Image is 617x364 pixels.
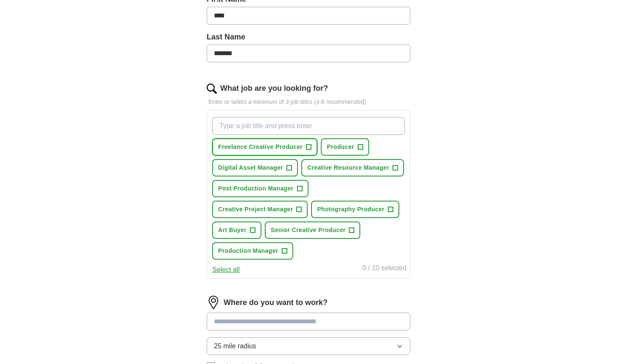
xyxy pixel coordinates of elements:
img: location.png [207,296,220,309]
span: 25 mile radius [214,341,256,351]
div: 0 / 10 selected [362,263,407,275]
button: Photography Producer [311,201,399,218]
span: Photography Producer [317,205,384,214]
span: Senior Creative Producer [271,226,345,235]
button: Creative Resource Manager [301,159,404,176]
span: Producer [327,143,354,151]
button: Production Manager [212,242,293,260]
span: Digital Asset Manager [218,163,283,172]
button: Senior Creative Producer [265,221,360,239]
p: Enter or select a minimum of 3 job titles (4-8 recommended) [207,98,410,106]
button: Creative Project Manager [212,201,308,218]
span: Creative Project Manager [218,205,293,214]
span: Creative Resource Manager [307,163,389,172]
button: Art Buyer [212,221,261,239]
button: 25 mile radius [207,337,410,355]
img: search.png [207,84,217,94]
span: Production Manager [218,246,278,255]
label: Last Name [207,31,410,43]
button: Select all [212,265,240,275]
button: Post Production Manager [212,180,308,197]
button: Digital Asset Manager [212,159,298,176]
button: Freelance Creative Producer [212,138,317,156]
button: Producer [321,138,369,156]
span: Art Buyer [218,226,247,235]
label: What job are you looking for? [220,83,328,94]
span: Post Production Manager [218,184,294,193]
label: Where do you want to work? [224,297,328,308]
span: Freelance Creative Producer [218,143,303,151]
input: Type a job title and press enter [212,117,405,135]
